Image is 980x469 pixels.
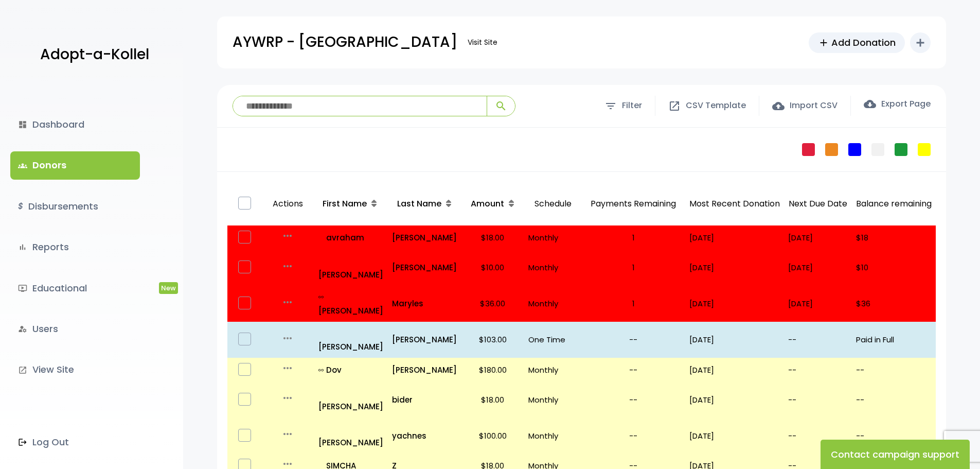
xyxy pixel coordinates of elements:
p: [PERSON_NAME] [318,290,384,318]
span: Amount [471,198,504,210]
p: [DATE] [689,260,780,274]
p: $103.00 [466,333,520,346]
i: $ [18,199,23,214]
i: more_horiz [281,260,294,272]
a: yachnes [392,429,457,443]
i: bar_chart [18,242,27,252]
a: launchView Site [10,356,140,384]
p: -- [585,333,681,346]
a: avraham [318,231,384,245]
i: all_inclusive [318,294,326,300]
p: Dov [318,363,384,377]
p: Monthly [528,297,577,310]
p: [DATE] [689,429,780,443]
a: [PERSON_NAME] [392,333,457,346]
p: $18.00 [466,393,520,407]
p: [PERSON_NAME] [318,254,384,282]
p: [DATE] [689,231,780,245]
a: ondemand_videoEducationalNew [10,274,140,302]
p: -- [856,429,932,443]
i: more_horiz [281,392,294,404]
span: Add Donation [831,36,896,49]
span: filter_list [604,100,617,112]
i: launch [18,366,27,375]
span: add [818,37,829,48]
a: [PERSON_NAME] [392,260,457,274]
span: CSV Template [686,98,746,113]
p: Balance remaining [856,197,932,212]
p: $10 [856,260,932,274]
span: cloud_upload [772,100,785,112]
p: $180.00 [466,363,520,377]
a: Adopt-a-Kollel [35,30,149,80]
label: Export Page [864,98,931,110]
span: Last Name [397,198,441,210]
span: Filter [622,98,642,113]
p: Adopt-a-Kollel [40,42,149,67]
i: manage_accounts [18,324,27,334]
button: Contact campaign support [821,440,970,469]
a: Visit Site [462,32,503,53]
p: [DATE] [689,297,780,310]
a: $Disbursements [10,193,140,220]
p: [DATE] [689,333,780,346]
p: [DATE] [788,231,848,245]
i: more_horiz [281,428,294,440]
p: $36 [856,297,932,310]
span: Import CSV [790,98,838,113]
p: Payments Remaining [585,186,681,222]
p: 1 [585,231,681,245]
p: $18.00 [466,231,520,245]
p: AYWRP - [GEOGRAPHIC_DATA] [233,29,457,55]
i: more_horiz [281,296,294,308]
i: more_horiz [281,362,294,374]
a: dashboardDashboard [10,111,140,138]
p: $10.00 [466,260,520,274]
span: search [495,100,507,112]
p: [DATE] [788,260,848,274]
i: add [914,37,926,49]
p: [PERSON_NAME] [392,231,457,245]
a: addAdd Donation [809,32,905,53]
p: Monthly [528,393,577,407]
a: [PERSON_NAME] [318,422,384,449]
p: -- [788,393,848,407]
p: Monthly [528,231,577,245]
a: bar_chartReports [10,233,140,261]
p: -- [585,363,681,377]
p: -- [585,429,681,443]
p: -- [788,363,848,377]
p: $100.00 [466,429,520,443]
span: groups [18,161,27,170]
a: [PERSON_NAME] [318,386,384,413]
i: all_inclusive [318,368,326,373]
button: search [487,96,515,116]
button: add [910,32,931,53]
span: New [159,282,178,294]
i: ondemand_video [18,284,27,293]
a: Maryles [392,297,457,310]
span: First Name [323,198,367,210]
p: [DATE] [689,393,780,407]
a: [PERSON_NAME] [318,326,384,354]
p: 1 [585,297,681,310]
p: 1 [585,260,681,274]
span: cloud_download [864,98,876,110]
i: more_horiz [281,332,294,344]
a: Log Out [10,428,140,456]
a: bider [392,393,457,407]
a: manage_accountsUsers [10,315,140,343]
p: -- [788,429,848,443]
p: [DATE] [689,363,780,377]
a: all_inclusive[PERSON_NAME] [318,290,384,318]
a: all_inclusiveDov [318,363,384,377]
i: dashboard [18,120,27,129]
i: more_horiz [281,230,294,242]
